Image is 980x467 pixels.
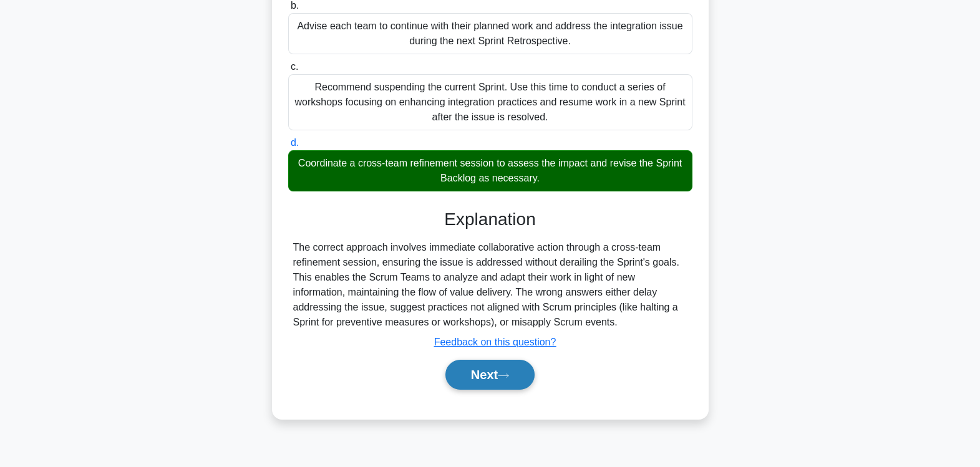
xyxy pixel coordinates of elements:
button: Next [445,360,535,390]
span: d. [291,137,299,148]
div: Advise each team to continue with their planned work and address the integration issue during the... [288,13,692,54]
div: Recommend suspending the current Sprint. Use this time to conduct a series of workshops focusing ... [288,74,692,130]
div: Coordinate a cross-team refinement session to assess the impact and revise the Sprint Backlog as ... [288,150,692,191]
a: Feedback on this question? [434,337,556,347]
h3: Explanation [296,209,685,230]
div: The correct approach involves immediate collaborative action through a cross-team refinement sess... [293,240,687,330]
span: c. [291,61,298,72]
